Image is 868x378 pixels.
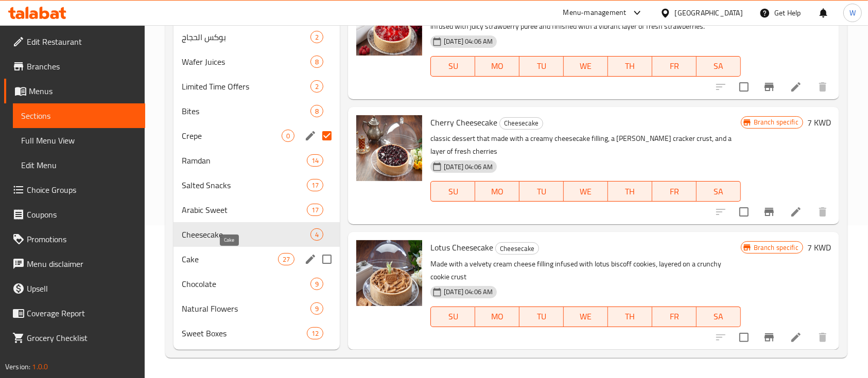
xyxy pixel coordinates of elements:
span: Select to update [733,201,755,223]
button: TH [608,307,652,327]
span: MO [479,59,515,74]
div: Wafer Juices8 [173,49,340,74]
button: delete [810,325,835,350]
span: 8 [311,106,323,116]
span: Cherry Cheesecake [430,115,497,130]
span: [DATE] 04:06 AM [440,162,497,172]
div: items [310,31,323,43]
span: SA [701,59,737,74]
span: Choice Groups [27,184,137,196]
span: 2 [311,82,323,92]
span: [DATE] 04:06 AM [440,37,497,46]
button: SA [697,181,741,202]
a: Edit menu item [790,206,802,218]
div: Sweet Boxes12 [173,321,340,346]
div: Arabic Sweet17 [173,197,340,222]
a: Edit Menu [13,153,145,177]
span: 9 [311,304,323,314]
span: MO [479,309,515,324]
button: MO [475,56,519,77]
span: Sweet Boxes [182,327,307,339]
span: Promotions [27,233,137,245]
a: Choice Groups [4,177,145,202]
p: Made with a velvety cream cheese filling infused with lotus biscoff cookies, layered on a crunchy... [430,258,740,283]
div: items [310,80,323,93]
h6: 7 KWD [807,115,831,130]
span: SA [701,309,737,324]
span: Branches [27,60,137,73]
div: Cheesecake [182,228,310,241]
span: SU [435,309,471,324]
button: WE [564,307,608,327]
div: Salted Snacks17 [173,173,340,197]
span: Edit Restaurant [27,35,137,48]
button: WE [564,181,608,202]
span: MO [479,184,515,199]
h6: 7 KWD [807,240,831,255]
button: MO [475,307,519,327]
p: classic dessert that made with a creamy cheesecake filling, a [PERSON_NAME] cracker crust, and a ... [430,132,740,158]
span: Natural Flowers [182,302,310,315]
span: FR [656,184,692,199]
div: [GEOGRAPHIC_DATA] [675,7,743,19]
span: Cheesecake [496,243,539,255]
div: items [307,204,323,216]
div: items [310,228,323,241]
div: Bites8 [173,99,340,123]
div: Ramdan14 [173,148,340,173]
div: items [310,56,323,68]
a: Edit Restaurant [4,29,145,54]
a: Sections [13,103,145,128]
span: 9 [311,279,323,289]
span: 27 [279,255,294,264]
span: بوكس الحجاج [182,31,310,43]
div: items [310,302,323,315]
span: 2 [311,32,323,42]
span: Ramdan [182,154,307,167]
span: Edit Menu [21,159,137,171]
div: Cheesecake4 [173,222,340,247]
span: TU [524,184,560,199]
span: TU [524,309,560,324]
span: 4 [311,230,323,240]
button: TU [519,307,564,327]
button: TU [519,181,564,202]
span: Bites [182,105,310,117]
span: Salted Snacks [182,179,307,191]
button: Branch-specific-item [757,75,782,99]
span: SU [435,184,471,199]
button: Branch-specific-item [757,200,782,224]
div: Wafer Juices [182,56,310,68]
span: Menus [29,85,137,97]
span: 8 [311,57,323,67]
a: Edit menu item [790,331,802,344]
button: SA [697,307,741,327]
button: edit [303,251,318,267]
a: Branches [4,54,145,79]
span: FR [656,59,692,74]
button: TU [519,56,564,77]
button: SU [430,56,475,77]
button: FR [652,56,697,77]
a: Menu disclaimer [4,251,145,276]
div: items [310,105,323,117]
a: Full Menu View [13,128,145,153]
span: Branch specific [750,243,803,253]
div: بوكس الحجاج2 [173,25,340,49]
span: SU [435,59,471,74]
button: TH [608,56,652,77]
span: TH [612,59,648,74]
a: Promotions [4,227,145,251]
span: Chocolate [182,278,310,290]
span: FR [656,309,692,324]
span: Version: [5,360,30,373]
span: 17 [307,181,323,190]
span: WE [568,59,604,74]
span: Limited Time Offers [182,80,310,93]
div: Cake27edit [173,247,340,272]
span: [DATE] 04:06 AM [440,287,497,297]
button: delete [810,200,835,224]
